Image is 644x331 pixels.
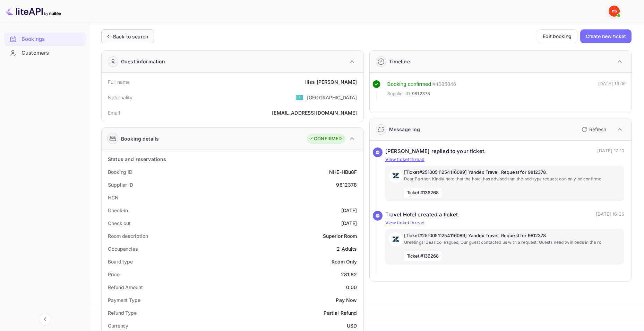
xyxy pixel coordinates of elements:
[404,251,442,261] span: Ticket #136268
[336,181,357,188] div: 9812378
[580,29,632,43] button: Create new ticket
[108,309,137,316] div: Refund Type
[108,194,119,201] div: HCN
[108,78,130,86] div: Full name
[385,156,625,163] p: View ticket thread
[108,245,138,252] div: Occupancies
[337,245,357,252] div: 2 Adults
[412,90,430,97] span: 9812378
[272,109,357,116] div: [EMAIL_ADDRESS][DOMAIN_NAME]
[389,126,420,133] div: Message log
[295,91,303,104] span: United States
[108,155,166,163] div: Status and reservations
[108,109,120,116] div: Email
[341,271,357,278] div: 281.82
[22,35,82,43] div: Bookings
[305,78,357,86] div: Iliss [PERSON_NAME]
[597,147,624,155] p: [DATE] 17:10
[404,188,442,198] span: Ticket #136268
[385,220,625,226] p: View ticket thread
[323,232,357,240] div: Superior Room
[108,284,143,291] div: Refund Amount
[108,207,128,214] div: Check-in
[404,232,621,239] p: [Ticket#25100511254116089] Yandex Travel. Request for 9812378.
[108,168,132,176] div: Booking ID
[387,80,431,88] div: Booking confirmed
[346,284,357,291] div: 0.00
[589,126,606,133] p: Refresh
[347,322,357,329] div: USD
[4,33,86,46] div: Bookings
[108,181,133,188] div: Supplier ID
[324,309,357,316] div: Partial Refund
[329,168,357,176] div: NHE-HBu8F
[108,94,133,101] div: Nationality
[577,124,609,135] button: Refresh
[108,220,131,227] div: Check out
[108,296,140,304] div: Payment Type
[4,33,86,45] a: Bookings
[389,169,403,183] img: AwvSTEc2VUhQAAAAAElFTkSuQmCC
[39,313,51,325] button: Collapse navigation
[404,176,621,182] p: Dear Partner, Kindly note that the hotel has advised that the bed type request can only be confirme
[121,58,165,65] div: Guest information
[385,147,486,155] div: [PERSON_NAME] replied to your ticket.
[4,46,86,59] a: Customers
[6,6,61,17] img: LiteAPI logo
[432,80,456,88] div: # 4085846
[336,296,357,304] div: Pay Now
[108,271,120,278] div: Price
[385,211,460,219] div: Travel Hotel created a ticket.
[598,80,626,100] div: [DATE] 16:06
[389,58,410,65] div: Timeline
[596,211,624,219] p: [DATE] 16:35
[108,232,148,240] div: Room description
[609,6,620,17] img: Yandex Support
[307,94,357,101] div: [GEOGRAPHIC_DATA]
[309,135,342,142] div: CONFIRMED
[341,220,357,227] div: [DATE]
[404,239,621,245] p: Greetings! Dear colleagues, Our guest contacted us with a request: Guests need twin beds in the ro
[387,90,412,97] span: Supplier ID:
[389,232,403,246] img: AwvSTEc2VUhQAAAAAElFTkSuQmCC
[341,207,357,214] div: [DATE]
[108,258,133,265] div: Board type
[108,322,128,329] div: Currency
[121,135,159,142] div: Booking details
[332,258,357,265] div: Room Only
[113,33,148,40] div: Back to search
[22,49,82,57] div: Customers
[537,29,577,43] button: Edit booking
[404,169,621,176] p: [Ticket#25100511254116089] Yandex Travel. Request for 9812378.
